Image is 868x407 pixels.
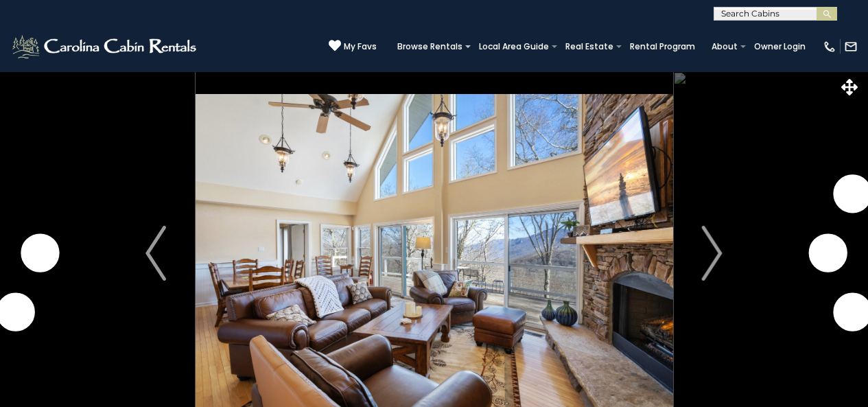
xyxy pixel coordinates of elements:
[559,37,620,56] a: Real Estate
[390,37,469,56] a: Browse Rentals
[472,37,556,56] a: Local Area Guide
[344,40,377,53] span: My Favs
[10,33,200,60] img: White-1-2.png
[623,37,702,56] a: Rental Program
[702,226,723,281] img: arrow
[823,40,836,54] img: phone-regular-white.png
[747,37,812,56] a: Owner Login
[145,226,166,281] img: arrow
[705,37,744,56] a: About
[844,40,858,54] img: mail-regular-white.png
[329,39,377,54] a: My Favs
